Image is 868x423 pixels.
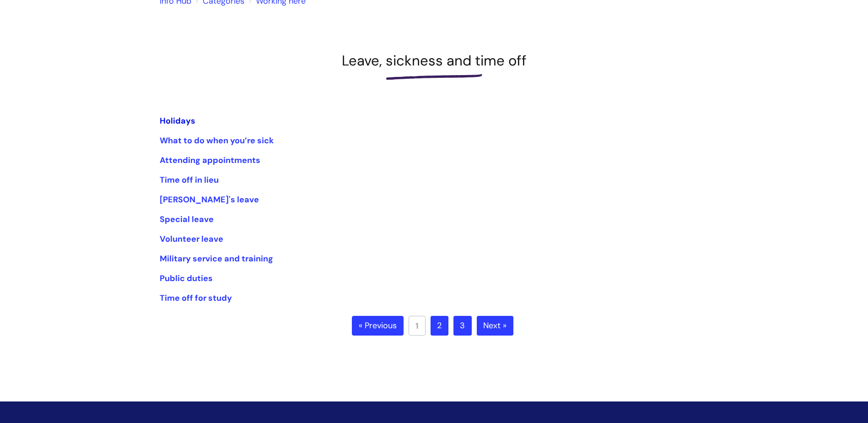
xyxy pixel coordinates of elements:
[477,316,513,336] a: Next »
[409,316,426,336] a: 1
[160,253,273,264] a: Military service and training
[453,316,472,336] a: 3
[352,316,404,336] a: « Previous
[160,115,195,126] a: Holidays
[160,135,274,146] a: What to do when you’re sick
[160,293,232,304] a: Time off for study
[160,273,213,284] a: Public duties
[160,174,219,185] a: Time off in lieu
[160,155,260,166] a: Attending appointments
[160,194,259,205] a: [PERSON_NAME]'s leave
[160,233,223,244] a: Volunteer leave
[160,214,214,225] a: Special leave
[431,316,448,336] a: 2
[160,52,709,69] h1: Leave, sickness and time off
